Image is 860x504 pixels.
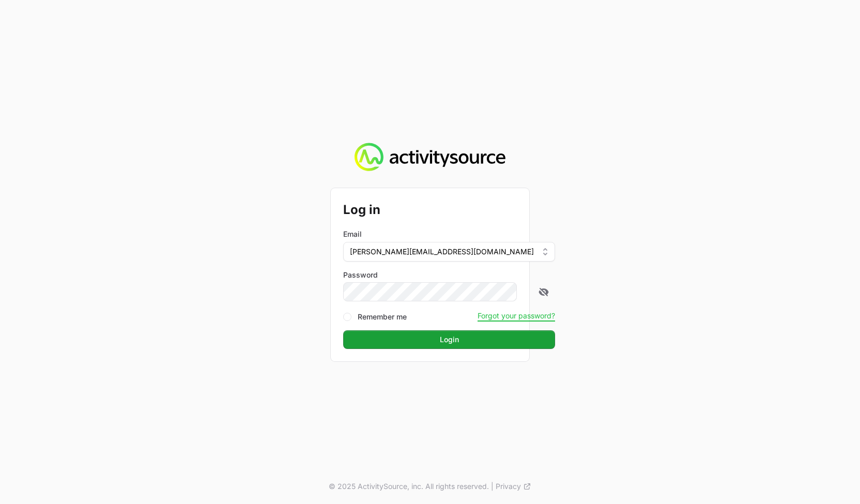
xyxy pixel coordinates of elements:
[343,330,555,349] button: Login
[343,270,555,280] label: Password
[343,229,362,239] label: Email
[343,242,555,262] button: [PERSON_NAME][EMAIL_ADDRESS][DOMAIN_NAME]
[491,481,494,492] span: |
[478,311,555,320] button: Forgot your password?
[329,481,489,492] p: © 2025 ActivitySource, inc. All rights reserved.
[343,201,555,219] h2: Log in
[355,143,505,172] img: Activity Source
[349,333,549,346] span: Login
[350,247,534,257] span: [PERSON_NAME][EMAIL_ADDRESS][DOMAIN_NAME]
[496,481,531,492] a: Privacy
[358,312,407,322] label: Remember me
